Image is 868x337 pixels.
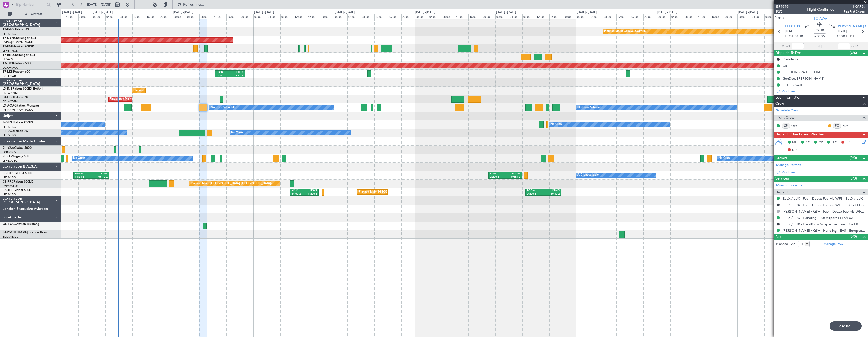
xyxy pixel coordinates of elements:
[775,155,787,161] span: Permits
[3,104,39,107] a: LX-AOACitation Mustang
[509,14,522,19] div: 04:00
[75,172,91,176] div: EGGW
[775,101,784,107] span: Crew
[3,70,30,73] a: T7-LZZIPraetor 600
[442,14,455,19] div: 08:00
[3,96,28,99] a: LX-GBHFalcon 7X
[304,192,317,196] div: 19:30 Z
[775,95,801,101] span: Leg Information
[13,12,54,16] span: All Aircraft
[132,14,146,19] div: 12:00
[505,175,520,179] div: 07:55 Z
[231,129,243,137] div: No Crew
[3,176,16,180] a: LFPB/LBG
[791,123,803,128] a: QVS
[3,37,14,40] span: T7-DYN
[3,100,18,103] a: EDLW/DTM
[3,125,16,129] a: LFPB/LBG
[775,16,784,20] button: UTC
[388,14,401,19] div: 16:00
[814,16,827,22] span: LX-AOA
[482,14,495,19] div: 20:00
[3,54,13,57] span: T7-BRE
[738,10,758,15] div: [DATE] - [DATE]
[830,321,862,331] div: Loading...
[292,192,304,196] div: 11:00 Z
[3,159,17,163] a: LFMD/CEQ
[783,216,853,220] a: ELLX / LUX - Handling - Lux-Airport ELLX/LUX
[428,14,442,19] div: 04:00
[657,14,670,19] div: 00:00
[577,104,601,111] div: No Crew Sabadell
[490,172,505,176] div: KLAX
[359,188,440,196] div: Planned Maint [GEOGRAPHIC_DATA] ([GEOGRAPHIC_DATA])
[783,57,799,61] div: Prebriefing
[3,155,13,158] span: 9H-LPZ
[670,14,684,19] div: 04:00
[280,14,294,19] div: 08:00
[843,123,854,128] a: RDZ
[805,140,810,145] span: AC
[191,180,272,187] div: Planned Maint [GEOGRAPHIC_DATA] ([GEOGRAPHIC_DATA])
[173,10,193,15] div: [DATE] - [DATE]
[335,10,355,15] div: [DATE] - [DATE]
[795,34,803,39] span: 08:10
[785,29,795,34] span: [DATE]
[216,71,230,74] div: TBPB
[3,150,16,154] a: FCBB/BZV
[782,89,865,93] div: Add new
[833,123,841,129] div: FO
[792,148,797,153] span: DP
[91,172,108,176] div: KLAX
[307,14,321,19] div: 16:00
[73,154,85,162] div: No Crew
[775,176,789,182] span: Services
[3,57,14,61] a: LTBA/ISL
[3,87,43,90] a: LX-INBFalcon 900EX EASy II
[3,130,28,133] a: F-HECDFalcon 7X
[496,10,516,15] div: [DATE] - [DATE]
[267,14,280,19] div: 04:00
[3,37,36,40] a: T7-DYNChallenger 604
[211,104,235,111] div: No Crew Sabadell
[783,209,865,214] a: [PERSON_NAME] / QSA - Fuel - DeLux Fuel via WFS - [PERSON_NAME] / QSA
[183,3,204,6] span: Refreshing...
[3,146,32,150] a: 9H-YAAGlobal 5000
[3,193,16,196] a: LFPB/LBG
[415,10,435,15] div: [DATE] - [DATE]
[775,115,794,121] span: Flight Crew
[3,70,13,73] span: T7-LZZI
[415,14,428,19] div: 00:00
[294,14,307,19] div: 12:00
[226,14,240,19] div: 16:00
[792,140,797,145] span: MF
[3,96,14,99] span: LX-GBH
[616,14,630,19] div: 12:00
[93,10,113,15] div: [DATE] - [DATE]
[3,189,31,192] a: CS-JHHGlobal 6000
[783,70,821,74] div: FPL FILING 24H BEFORE
[495,14,509,19] div: 00:00
[684,14,697,19] div: 08:00
[737,14,751,19] div: 00:00
[851,44,860,49] span: ALDT
[807,7,835,12] div: Flight Confirmed
[850,155,857,161] span: (0/0)
[3,54,35,57] a: T7-BREChallenger 604
[3,28,15,31] span: T7-EAGL
[776,241,795,247] label: Planned PAX
[782,170,865,174] div: Add new
[3,121,33,124] a: F-GPNJFalcon 900EX
[643,14,657,19] div: 20:00
[549,14,563,19] div: 16:00
[775,234,781,240] span: Pax
[831,140,837,145] span: FFC
[551,121,562,128] div: No Crew
[254,10,274,15] div: [DATE] - [DATE]
[527,189,543,193] div: EGGW
[3,180,14,183] span: CS-RRC
[751,14,764,19] div: 04:00
[3,223,39,226] a: OE-FOGCitation Mustang
[724,14,737,19] div: 20:00
[374,14,388,19] div: 12:00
